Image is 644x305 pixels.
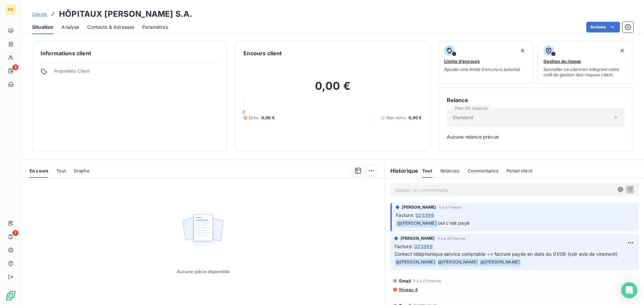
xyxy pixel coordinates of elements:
[440,168,460,173] span: Relances
[56,168,66,173] span: Tout
[414,243,433,250] span: 023399
[444,59,480,64] span: Limite d’encours
[398,287,418,292] span: Niveau 4
[538,41,633,84] button: Gestion du risqueSurveiller ce client en intégrant votre outil de gestion des risques client.
[142,24,168,30] span: Paramètres
[439,205,462,209] span: il y a 1 heure
[261,115,275,121] span: 0,00 €
[54,68,219,78] span: Propriétés Client
[399,278,412,284] span: Email
[396,220,438,227] span: @ [PERSON_NAME]
[438,220,470,226] span: oui c'est payé
[181,210,224,252] img: Empty state
[438,41,534,84] button: Limite d’encoursAjouter une limite d’encours autorisé
[244,49,282,57] h6: Encours client
[422,168,432,173] span: Tout
[586,22,620,32] button: Actions
[395,258,436,266] span: @ [PERSON_NAME]
[400,235,435,241] span: [PERSON_NAME]
[74,168,90,173] span: Graphe
[543,59,581,64] span: Gestion du risque
[244,79,422,99] h2: 0,00 €
[12,230,18,236] span: 1
[506,168,532,173] span: Portail client
[479,258,521,266] span: @ [PERSON_NAME]
[32,11,47,17] a: Clients
[386,115,406,121] span: Non-échu
[447,134,625,140] span: Aucune relance prévue
[621,282,637,298] div: Open Intercom Messenger
[437,258,479,266] span: @ [PERSON_NAME]
[447,96,625,104] h6: Relance
[41,49,219,57] h6: Informations client
[416,212,434,219] span: 023399
[438,236,465,240] span: il y a 20 heures
[249,115,259,121] span: Échu
[394,243,413,250] span: Facture :
[5,4,16,15] div: EQ
[385,167,419,175] h6: Historique
[177,269,229,274] span: Aucune pièce disponible
[413,279,441,283] span: il y a 23 heures
[402,204,436,210] span: [PERSON_NAME]
[409,115,422,121] span: 0,00 €
[61,24,79,30] span: Analyse
[30,168,48,173] span: En cours
[394,251,618,257] span: Contact téléphonique service comptable => facture payée en date du 01/08 (voir avis de virement)
[396,212,414,219] span: Facture :
[59,8,192,20] h3: HÔPITAUX [PERSON_NAME] S.A.
[243,109,245,115] span: 0
[5,290,16,301] img: Logo LeanPay
[12,64,18,70] span: 3
[87,24,134,30] span: Contacts & Adresses
[444,67,520,72] span: Ajouter une limite d’encours autorisé
[543,67,628,77] span: Surveiller ce client en intégrant votre outil de gestion des risques client.
[32,24,53,30] span: Situation
[32,11,47,17] span: Clients
[452,114,473,121] span: Standard
[468,168,498,173] span: Commentaires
